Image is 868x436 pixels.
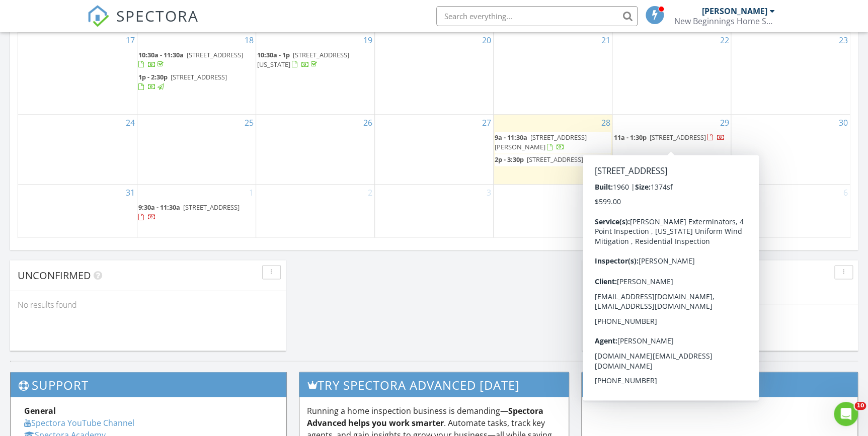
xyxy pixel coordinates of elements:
[256,184,374,237] td: Go to September 2, 2025
[612,114,731,184] td: Go to August 29, 2025
[171,72,227,81] span: [STREET_ADDRESS]
[87,5,109,27] img: The Best Home Inspection Software - Spectora
[24,405,56,416] strong: General
[702,6,767,16] div: [PERSON_NAME]
[854,402,866,410] span: 10
[243,32,256,48] a: Go to August 18, 2025
[18,184,137,237] td: Go to August 31, 2025
[582,304,858,331] div: No results found
[612,32,731,114] td: Go to August 22, 2025
[495,133,527,142] span: 9a - 11:30a
[257,50,349,69] a: 10:30a - 1p [STREET_ADDRESS][US_STATE]
[612,184,731,237] td: Go to September 5, 2025
[256,32,374,114] td: Go to August 19, 2025
[613,133,725,142] a: 11a - 1:30p [STREET_ADDRESS]
[137,184,256,237] td: Go to September 1, 2025
[18,32,137,114] td: Go to August 17, 2025
[494,32,612,114] td: Go to August 21, 2025
[494,114,612,184] td: Go to August 28, 2025
[137,114,256,184] td: Go to August 25, 2025
[257,50,290,59] span: 10:30a - 1p
[731,32,850,114] td: Go to August 23, 2025
[11,372,286,397] h3: Support
[299,372,569,397] h3: Try spectora advanced [DATE]
[183,203,240,212] span: [STREET_ADDRESS]
[834,402,858,426] iframe: Intercom live chat
[374,184,493,237] td: Go to September 3, 2025
[731,184,850,237] td: Go to September 6, 2025
[138,50,243,69] a: 10:30a - 11:30a [STREET_ADDRESS]
[18,268,91,282] span: Unconfirmed
[138,72,168,81] span: 1p - 2:30p
[674,16,775,26] div: New Beginnings Home Services, LLC
[24,417,134,428] a: Spectora YouTube Channel
[138,203,240,221] a: 9:30a - 11:30a [STREET_ADDRESS]
[256,114,374,184] td: Go to August 26, 2025
[837,32,850,48] a: Go to August 23, 2025
[599,32,612,48] a: Go to August 21, 2025
[494,184,612,237] td: Go to September 4, 2025
[374,114,493,184] td: Go to August 27, 2025
[116,5,199,26] span: SPECTORA
[138,50,184,59] span: 10:30a - 11:30a
[603,185,612,201] a: Go to September 4, 2025
[495,133,587,151] span: [STREET_ADDRESS][PERSON_NAME]
[436,6,638,26] input: Search everything...
[649,133,705,142] span: [STREET_ADDRESS]
[599,115,612,131] a: Go to August 28, 2025
[138,72,227,91] a: 1p - 2:30p [STREET_ADDRESS]
[495,155,602,164] a: 2p - 3:30p [STREET_ADDRESS]
[480,32,493,48] a: Go to August 20, 2025
[495,132,611,153] a: 9a - 11:30a [STREET_ADDRESS][PERSON_NAME]
[138,49,255,71] a: 10:30a - 11:30a [STREET_ADDRESS]
[480,115,493,131] a: Go to August 27, 2025
[138,202,255,223] a: 9:30a - 11:30a [STREET_ADDRESS]
[837,115,850,131] a: Go to August 30, 2025
[257,50,349,69] span: [STREET_ADDRESS][US_STATE]
[366,185,374,201] a: Go to September 2, 2025
[613,132,730,144] a: 11a - 1:30p [STREET_ADDRESS]
[495,133,587,151] a: 9a - 11:30a [STREET_ADDRESS][PERSON_NAME]
[243,115,256,131] a: Go to August 25, 2025
[613,133,646,142] span: 11a - 1:30p
[138,203,180,212] span: 9:30a - 11:30a
[361,32,374,48] a: Go to August 19, 2025
[124,185,137,201] a: Go to August 31, 2025
[592,286,651,293] div: All schedulers
[582,372,857,397] h3: Latest Updates
[718,115,731,131] a: Go to August 29, 2025
[137,32,256,114] td: Go to August 18, 2025
[495,154,611,166] a: 2p - 3:30p [STREET_ADDRESS]
[138,71,255,93] a: 1p - 2:30p [STREET_ADDRESS]
[187,50,243,59] span: [STREET_ADDRESS]
[18,114,137,184] td: Go to August 24, 2025
[722,185,731,201] a: Go to September 5, 2025
[590,283,653,297] button: All schedulers
[495,155,524,164] span: 2p - 3:30p
[124,115,137,131] a: Go to August 24, 2025
[590,268,687,282] span: Draft Inspections
[247,185,256,201] a: Go to September 1, 2025
[841,185,850,201] a: Go to September 6, 2025
[731,114,850,184] td: Go to August 30, 2025
[124,32,137,48] a: Go to August 17, 2025
[307,405,543,428] strong: Spectora Advanced helps you work smarter
[527,155,583,164] span: [STREET_ADDRESS]
[87,14,199,35] a: SPECTORA
[257,49,373,71] a: 10:30a - 1p [STREET_ADDRESS][US_STATE]
[361,115,374,131] a: Go to August 26, 2025
[374,32,493,114] td: Go to August 20, 2025
[485,185,493,201] a: Go to September 3, 2025
[10,291,286,318] div: No results found
[718,32,731,48] a: Go to August 22, 2025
